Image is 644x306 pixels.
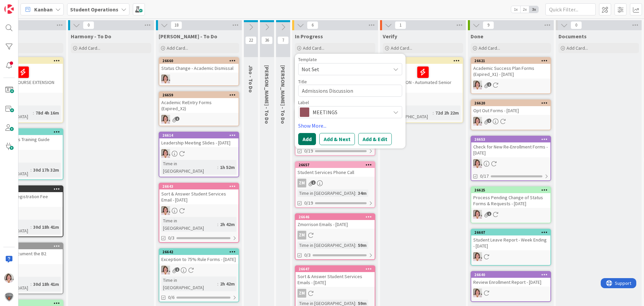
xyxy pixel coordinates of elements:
[168,294,174,301] span: 0/6
[471,58,550,64] div: 26621
[545,3,596,15] input: Quick Filter...
[298,189,355,197] div: Time in [GEOGRAPHIC_DATA]
[474,230,550,235] div: 26607
[159,149,238,158] div: EW
[471,193,550,208] div: Process Pending Change of Status Forms & Requests - [DATE]
[31,280,32,288] span: :
[171,21,182,29] span: 18
[4,4,14,14] img: Visit kanbanzone.com
[395,21,406,29] span: 1
[159,183,238,189] div: 26643
[355,242,356,249] span: :
[296,214,375,220] div: 26646
[296,289,375,298] div: ZM
[471,81,550,89] div: EW
[298,289,306,298] div: ZM
[159,91,239,126] a: 26659Academic ReEntry Forms (Expired_X2)EW
[4,292,14,302] img: avatar
[296,168,375,177] div: Student Services Phone Call
[383,95,463,103] div: EW
[471,229,551,266] a: 26607Student Leave Report - Week Ending - [DATE]EW
[70,6,118,13] b: Student Operations
[162,133,238,138] div: 26614
[159,58,238,64] div: 26660
[218,164,236,171] div: 1h 52m
[161,206,170,215] img: EW
[159,266,238,274] div: EW
[162,184,238,189] div: 26643
[162,250,238,254] div: 26642
[471,159,550,168] div: EW
[159,183,238,204] div: 26643Sort & Answer Student Services Email - [DATE]
[471,57,551,94] a: 26621Academic Success Plan Forms (Expired_X1) - [DATE]EW
[298,122,402,130] a: Show More...
[161,276,217,291] div: Time in [GEOGRAPHIC_DATA]
[168,234,174,242] span: 0/3
[313,107,387,117] span: MEETINGS
[299,163,375,167] div: 26657
[383,33,397,40] span: Verify
[218,221,236,228] div: 2h 42m
[471,272,550,278] div: 26640
[159,189,238,204] div: Sort & Answer Student Services Email - [DATE]
[296,272,375,287] div: Sort & Answer Student Services Emails - [DATE]
[83,21,94,29] span: 0
[175,117,179,121] span: 1
[296,266,375,272] div: 26647
[159,75,238,83] div: EW
[356,242,368,249] div: 59m
[383,64,463,93] div: AUTOMATION - Automated Senior Emails
[479,45,500,51] span: Add Card...
[264,65,270,124] span: Amanda - To Do
[471,100,550,115] div: 26620Opt Out Forms - [DATE]
[159,248,239,302] a: 26642Exception to 75% Rule Forms - [DATE]EWTime in [GEOGRAPHIC_DATA]:2h 42m0/6
[159,183,239,243] a: 26643Sort & Answer Student Services Email - [DATE]EWTime in [GEOGRAPHIC_DATA]:2h 42m0/3
[299,267,375,271] div: 26647
[298,85,402,97] textarea: Admissions Discussion
[159,132,239,177] a: 26614Leadership Meeting Slides - [DATE]EWTime in [GEOGRAPHIC_DATA]:1h 52m
[474,188,550,192] div: 26625
[386,58,463,63] div: 276
[473,159,482,168] img: EW
[159,255,238,264] div: Exception to 75% Rule Forms - [DATE]
[487,119,491,123] span: 1
[159,132,238,138] div: 26614
[159,249,238,264] div: 26642Exception to 75% Rule Forms - [DATE]
[79,45,100,51] span: Add Card...
[159,206,238,215] div: EW
[571,21,582,29] span: 0
[159,33,217,40] span: Emilie - To Do
[471,229,550,250] div: 26607Student Leave Report - Week Ending - [DATE]
[303,45,324,51] span: Add Card...
[248,65,254,93] span: Jho - To Do
[32,166,61,174] div: 30d 17h 32m
[245,36,257,44] span: 22
[159,92,238,113] div: 26659Academic ReEntry Forms (Expired_X2)
[298,179,306,187] div: ZM
[471,186,551,223] a: 26625Process Pending Change of Status Forms & Requests - [DATE]EW
[296,214,375,229] div: 26646Zmorrison Emails - [DATE]
[296,162,375,177] div: 26657Student Services Phone Call
[471,187,550,208] div: 26625Process Pending Change of Status Forms & Requests - [DATE]
[304,252,311,259] span: 0/3
[473,289,482,297] img: EW
[474,272,550,277] div: 26640
[175,267,179,272] span: 1
[471,142,550,157] div: Check for New Re-Enrollment Forms - [DATE]
[217,280,218,288] span: :
[298,133,316,145] button: Add
[473,252,482,261] img: EW
[474,101,550,105] div: 26620
[159,58,238,73] div: 26660Status Change - Academic Dismissal
[34,109,61,117] div: 78d 4h 16m
[161,160,217,175] div: Time in [GEOGRAPHIC_DATA]
[161,75,170,83] img: EW
[217,221,218,228] span: :
[483,21,494,29] span: 9
[471,33,483,40] span: Done
[218,280,236,288] div: 2h 42m
[529,6,538,13] span: 3x
[383,58,463,93] div: 276AUTOMATION - Automated Senior Emails
[71,33,111,40] span: Harmony - To Do
[298,100,309,105] span: Label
